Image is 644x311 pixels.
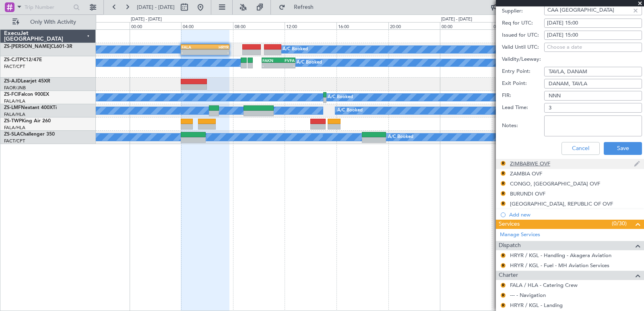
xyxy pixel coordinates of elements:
div: [DATE] - [DATE] [131,16,162,23]
div: A/C Booked [328,91,353,103]
label: Valid Until UTC: [502,43,544,51]
div: 12:00 [285,22,336,29]
a: ZS-[PERSON_NAME]CL601-3R [4,44,72,49]
div: 04:00 [492,22,544,29]
a: ZS-TWPKing Air 260 [4,119,51,124]
div: CONGO, [GEOGRAPHIC_DATA] OVF [510,180,600,187]
button: R [501,253,506,258]
div: A/C Booked [337,105,363,117]
button: R [501,283,506,288]
div: FAKN [262,58,279,63]
span: Services [499,220,520,229]
span: ZS-CJT [4,58,20,62]
a: FAOR/JNB [4,85,26,91]
div: A/C Booked [388,131,413,143]
div: FVFA [279,58,295,63]
input: Type something... [547,4,630,16]
span: Dispatch [499,241,521,250]
div: - [205,50,229,55]
label: Supplier: [502,7,544,15]
div: HRYR [205,45,229,49]
span: ZS-[PERSON_NAME] [4,44,51,49]
button: R [501,191,506,196]
label: Notes: [502,122,544,130]
a: --- - Navigation [510,292,546,299]
a: FACT/CPT [4,64,25,70]
a: ZS-AJDLearjet 45XR [4,79,50,84]
div: FALA [182,45,205,49]
div: [DATE] 15:00 [547,19,639,27]
input: NNN [544,91,642,101]
label: Lead Time: [502,104,544,112]
img: edit [634,160,640,167]
div: A/C Booked [297,57,322,69]
span: Refresh [287,4,321,10]
span: (0/30) [612,219,627,228]
div: 20:00 [78,22,130,29]
a: Manage Services [500,231,540,239]
button: Cancel [561,142,600,155]
div: [DATE] 15:00 [547,31,639,39]
span: Charter [499,271,518,280]
a: ZS-CJTPC12/47E [4,58,42,62]
span: ZS-AJD [4,79,21,84]
div: BURUNDI OVF [510,190,545,197]
label: Validity/Leeway: [502,56,544,64]
label: Exit Point: [502,80,544,88]
a: FALA/HLA [4,125,25,131]
div: 08:00 [233,22,285,29]
label: Issued for UTC: [502,31,544,39]
a: ZS-FCIFalcon 900EX [4,92,49,97]
span: ZS-TWP [4,119,22,124]
span: [DATE] - [DATE] [137,4,175,11]
span: ZS-LMF [4,105,21,110]
button: R [501,201,506,206]
a: FACT/CPT [4,138,25,144]
span: ZS-SLA [4,132,20,137]
div: 00:00 [130,22,182,29]
input: Trip Number [25,1,71,13]
label: Entry Point: [502,68,544,76]
label: Req for UTC: [502,19,544,27]
span: Only With Activity [21,19,85,25]
div: 04:00 [181,22,233,29]
div: - [182,50,205,55]
div: [DATE] - [DATE] [441,16,472,23]
button: R [501,293,506,298]
div: - [262,63,279,68]
div: - [279,63,295,68]
a: FALA/HLA [4,98,25,104]
button: Refresh [275,1,323,14]
a: FALA/HLA [4,111,25,117]
button: Save [604,142,642,155]
span: ZS-FCI [4,92,19,97]
div: 00:00 [440,22,492,29]
button: R [501,181,506,186]
div: 16:00 [336,22,388,29]
a: ZS-SLAChallenger 350 [4,132,55,137]
button: R [501,171,506,176]
label: FIR: [502,92,544,100]
a: HRYR / KGL - Landing [510,302,563,309]
div: Choose a date [547,43,639,51]
button: R [501,263,506,268]
div: [GEOGRAPHIC_DATA], REPUBLIC OF OVF [510,200,613,207]
div: 20:00 [388,22,440,29]
a: HRYR / KGL - Fuel - MH Aviation Services [510,262,609,269]
a: ZS-LMFNextant 400XTi [4,105,57,110]
a: FALA / HLA - Catering Crew [510,282,578,288]
div: A/C Booked [283,43,308,56]
button: R [501,303,506,308]
a: HRYR / KGL - Handling - Akagera Aviation [510,252,611,259]
div: ZIMBABWE OVF [510,160,550,167]
button: Only With Activity [9,16,87,29]
button: R [501,161,506,166]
